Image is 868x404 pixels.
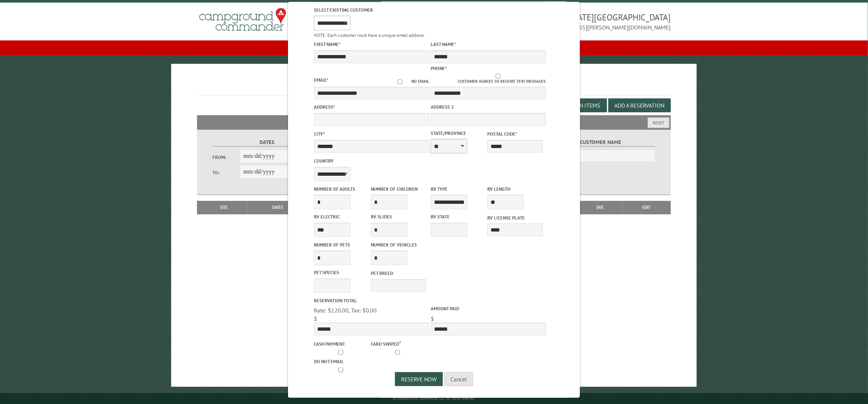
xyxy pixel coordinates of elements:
label: State/Province [431,130,486,137]
label: RV State [431,213,486,220]
label: Address 2 [431,104,546,110]
label: Reservation Total [314,297,429,304]
label: Pet species [314,269,369,276]
label: Address [314,104,429,110]
label: Amount paid [431,305,546,312]
button: Reset [648,117,669,128]
label: Card swiped [371,339,426,347]
label: Pet breed [371,270,426,277]
span: $ [431,315,434,322]
label: Number of Children [371,186,426,193]
label: Postal Code [487,131,542,137]
input: Customer agrees to receive text messages [450,74,546,78]
label: Last Name [431,41,546,48]
a: ? [399,340,401,345]
span: Rate: $120.00, Tax: $0.00 [314,307,377,314]
label: Customer Name [546,138,656,147]
button: Cancel [444,372,473,386]
img: Campground Commander [197,5,288,34]
label: From: [212,154,240,161]
label: RV Electric [314,213,369,220]
label: City [314,131,429,137]
small: NOTE: Each customer must have a unique email address. [314,32,425,38]
label: RV License Plate [487,214,542,221]
th: Due [578,201,623,214]
label: Customer agrees to receive text messages [431,74,546,85]
label: Cash payment [314,341,369,347]
th: Site [201,201,247,214]
label: No email [388,78,429,85]
button: Reserve Now [395,372,443,386]
button: Add a Reservation [608,98,671,112]
h2: Filters [197,115,671,129]
label: First Name [314,41,429,48]
th: Dates [247,201,308,214]
label: RV Length [487,186,542,193]
small: © Campground Commander LLC. All rights reserved. [393,396,475,401]
th: Edit [623,201,671,214]
span: $ [314,315,317,322]
label: To: [212,169,240,176]
label: Dates [212,138,322,147]
input: No email [388,79,411,84]
label: Select existing customer [314,7,429,13]
h1: Reservations [197,75,671,96]
label: Email [314,77,328,83]
label: Phone [431,65,447,71]
label: Number of Vehicles [371,241,426,248]
label: Do not email [314,358,369,365]
label: RV Slides [371,213,426,220]
label: Country [314,158,429,164]
label: Number of Pets [314,241,369,248]
label: RV Type [431,186,486,193]
label: Number of Adults [314,186,369,193]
